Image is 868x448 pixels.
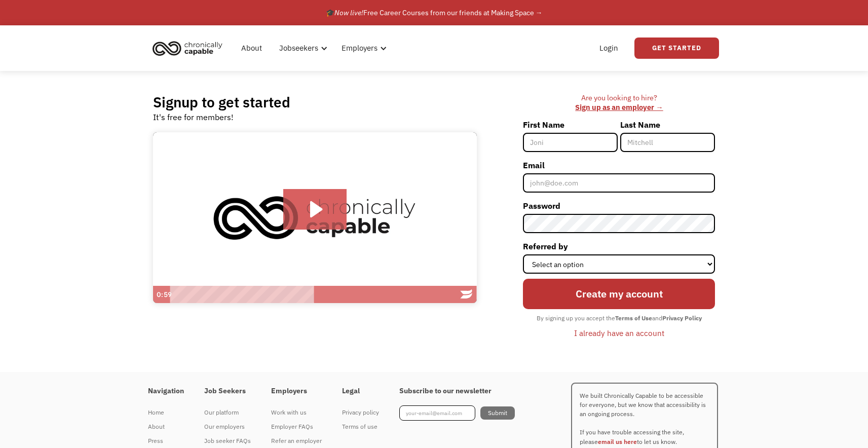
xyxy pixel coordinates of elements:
div: 🎓 Free Career Courses from our friends at Making Space → [326,7,543,19]
label: First Name [523,117,618,133]
a: Job seeker FAQs [204,434,251,448]
div: Terms of use [342,421,379,433]
div: About [148,421,184,433]
h4: Subscribe to our newsletter [399,387,515,396]
a: Wistia Logo -- Learn More [457,286,477,303]
a: Employer FAQs [271,420,322,434]
a: Get Started [634,38,719,59]
div: Press [148,435,184,447]
div: Job seeker FAQs [204,435,251,447]
label: Referred by [523,238,715,254]
strong: Privacy Policy [662,314,702,322]
label: Last Name [620,117,715,133]
a: email us here [598,438,637,445]
input: john@doe.com [523,173,715,193]
h4: Employers [271,387,322,396]
div: Employer FAQs [271,421,322,433]
input: Mitchell [620,133,715,152]
div: It's free for members! [153,111,234,123]
a: Sign up as an employer → [575,102,663,112]
div: Our employers [204,421,251,433]
div: I already have an account [574,327,664,339]
h4: Job Seekers [204,387,251,396]
div: Playbar [175,286,451,303]
h4: Navigation [148,387,184,396]
input: your-email@email.com [399,405,475,421]
form: Footer Newsletter [399,405,515,421]
input: Create my account [523,279,715,309]
a: Privacy policy [342,405,379,420]
em: Now live! [334,8,363,17]
form: Member-Signup-Form [523,117,715,342]
div: Our platform [204,406,251,419]
a: Terms of use [342,420,379,434]
h4: Legal [342,387,379,396]
a: About [235,32,268,64]
a: Our platform [204,405,251,420]
div: By signing up you accept the and [532,312,707,325]
img: Introducing Chronically Capable [153,132,477,304]
h2: Signup to get started [153,93,290,111]
a: Refer an employer [271,434,322,448]
label: Email [523,157,715,173]
input: Joni [523,133,618,152]
strong: Terms of Use [615,314,652,322]
div: Are you looking to hire? ‍ [523,93,715,112]
a: About [148,420,184,434]
div: Employers [342,42,378,54]
button: Play Video: Introducing Chronically Capable [283,189,347,230]
div: Jobseekers [279,42,318,54]
div: Refer an employer [271,435,322,447]
a: Our employers [204,420,251,434]
div: Privacy policy [342,406,379,419]
a: Press [148,434,184,448]
a: Home [148,405,184,420]
div: Employers [335,32,390,64]
img: Chronically Capable logo [149,37,225,59]
div: Jobseekers [273,32,330,64]
a: Login [593,32,624,64]
label: Password [523,198,715,214]
a: home [149,37,230,59]
a: I already have an account [567,324,672,342]
div: Work with us [271,406,322,419]
a: Work with us [271,405,322,420]
input: Submit [480,406,515,420]
div: Home [148,406,184,419]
